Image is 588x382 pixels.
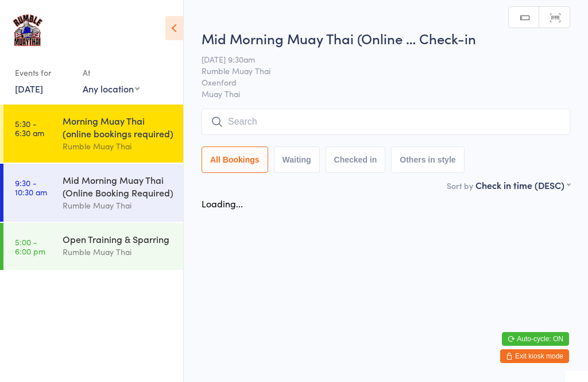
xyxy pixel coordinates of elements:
[500,349,569,363] button: Exit kiosk mode
[447,180,473,191] label: Sort by
[3,223,183,270] a: 5:00 -6:00 pmOpen Training & SparringRumble Muay Thai
[502,332,569,346] button: Auto-cycle: ON
[274,146,320,173] button: Waiting
[391,146,464,173] button: Others in style
[475,179,570,191] div: Check in time (DESC)
[83,63,140,82] div: At
[63,173,173,199] div: Mid Morning Muay Thai (Online Booking Required)
[15,119,44,137] time: 5:30 - 6:30 am
[202,146,268,173] button: All Bookings
[63,245,173,258] div: Rumble Muay Thai
[15,178,47,196] time: 9:30 - 10:30 am
[83,82,140,95] div: Any location
[202,88,570,99] span: Muay Thai
[202,53,552,65] span: [DATE] 9:30am
[15,237,45,256] time: 5:00 - 6:00 pm
[3,105,183,163] a: 5:30 -6:30 amMorning Muay Thai (online bookings required)Rumble Muay Thai
[63,233,173,245] div: Open Training & Sparring
[3,164,183,222] a: 9:30 -10:30 amMid Morning Muay Thai (Online Booking Required)Rumble Muay Thai
[326,146,386,173] button: Checked in
[15,63,71,82] div: Events for
[15,82,43,95] a: [DATE]
[63,114,173,140] div: Morning Muay Thai (online bookings required)
[202,29,570,48] h2: Mid Morning Muay Thai (Online … Check-in
[202,76,552,88] span: Oxenford
[11,9,44,52] img: Rumble Muay Thai
[202,65,552,76] span: Rumble Muay Thai
[63,140,173,153] div: Rumble Muay Thai
[202,109,570,135] input: Search
[63,199,173,212] div: Rumble Muay Thai
[202,197,243,210] div: Loading...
